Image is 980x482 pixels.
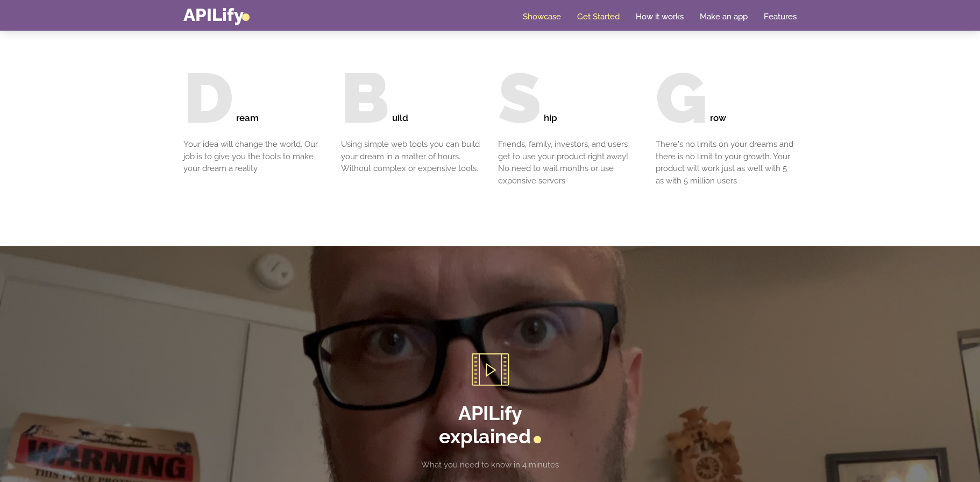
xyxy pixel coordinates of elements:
[544,63,640,133] h3: hip
[392,63,482,133] h3: uild
[341,63,392,133] h3: B
[183,138,325,175] p: Your idea will change the world. Our job is to give you the tools to make your dream a reality
[656,138,797,187] p: There's no limits on your dreams and there is no limit to your growth. Your product will work jus...
[764,11,797,22] a: Features
[636,11,684,22] a: How it works
[656,63,710,133] h3: G
[523,11,561,22] a: Showcase
[498,138,640,187] p: Friends, family, investors, and users get to use your product right away! No need to wait months ...
[498,63,544,133] h3: S
[236,63,325,133] h3: ream
[341,402,640,448] h2: APILify explained
[341,459,640,471] p: What you need to know in 4 minutes
[183,4,250,25] a: APILify
[700,11,748,22] a: Make an app
[710,63,797,133] h3: row
[577,11,620,22] a: Get Started
[341,138,482,175] p: Using simple web tools you can build your dream in a matter of hours. Without complex or expensiv...
[183,63,236,133] h3: D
